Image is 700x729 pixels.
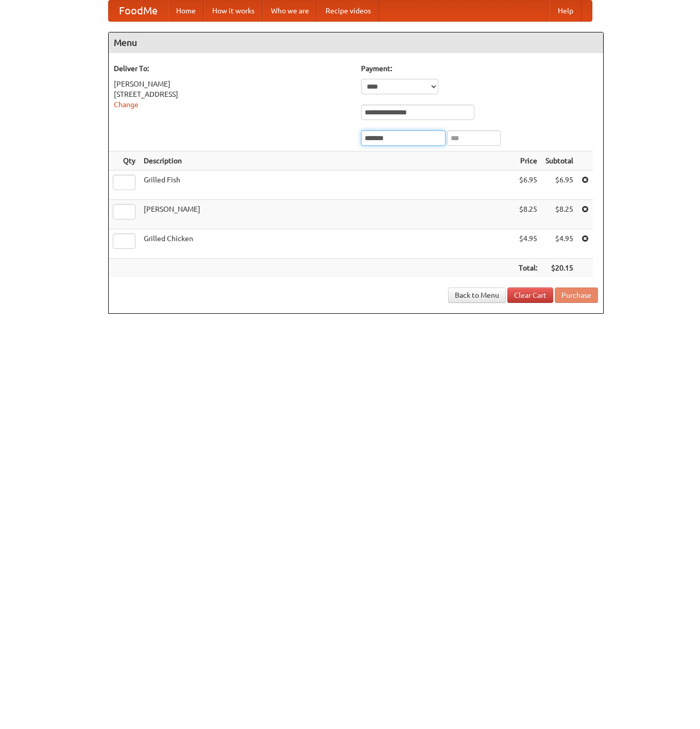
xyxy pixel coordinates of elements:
[541,229,577,259] td: $4.95
[550,1,582,21] a: Help
[140,171,515,200] td: Grilled Fish
[555,287,598,303] button: Purchase
[317,1,379,21] a: Recipe videos
[109,151,140,171] th: Qty
[515,200,541,229] td: $8.25
[140,200,515,229] td: [PERSON_NAME]
[114,63,351,74] h5: Deliver To:
[140,229,515,259] td: Grilled Chicken
[109,32,603,53] h4: Menu
[204,1,263,21] a: How it works
[541,171,577,200] td: $6.95
[515,171,541,200] td: $6.95
[263,1,317,21] a: Who we are
[109,1,168,21] a: FoodMe
[114,79,351,89] div: [PERSON_NAME]
[541,200,577,229] td: $8.25
[114,100,139,109] a: Change
[361,63,598,74] h5: Payment:
[515,229,541,259] td: $4.95
[448,287,506,303] a: Back to Menu
[140,151,515,171] th: Description
[168,1,204,21] a: Home
[515,151,541,171] th: Price
[541,259,577,278] th: $20.15
[114,89,351,99] div: [STREET_ADDRESS]
[515,259,541,278] th: Total:
[541,151,577,171] th: Subtotal
[507,287,553,303] a: Clear Cart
